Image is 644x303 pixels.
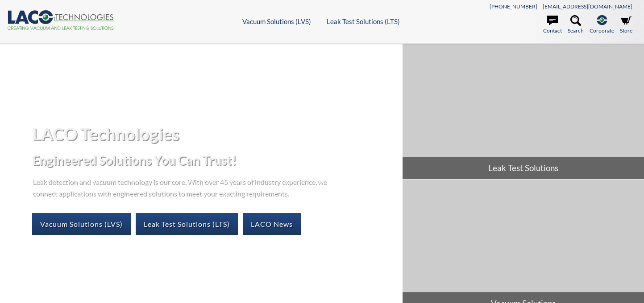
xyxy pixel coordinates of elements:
a: Vacuum Solutions (LVS) [242,17,311,25]
a: Contact [543,15,562,35]
a: Leak Test Solutions (LTS) [327,17,400,25]
a: Leak Test Solutions (LTS) [136,213,238,235]
p: Leak detection and vacuum technology is our core. With over 45 years of industry experience, we c... [32,176,331,198]
a: Vacuum Solutions (LVS) [32,213,131,235]
h2: Engineered Solutions You Can Trust! [32,152,395,168]
span: Corporate [590,26,614,35]
a: [PHONE_NUMBER] [490,3,537,10]
a: Store [620,15,632,35]
a: Search [568,15,584,35]
a: Leak Test Solutions [403,44,644,179]
h1: LACO Technologies [32,123,395,145]
a: LACO News [243,213,301,235]
span: Leak Test Solutions [403,157,644,179]
a: [EMAIL_ADDRESS][DOMAIN_NAME] [543,3,632,10]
